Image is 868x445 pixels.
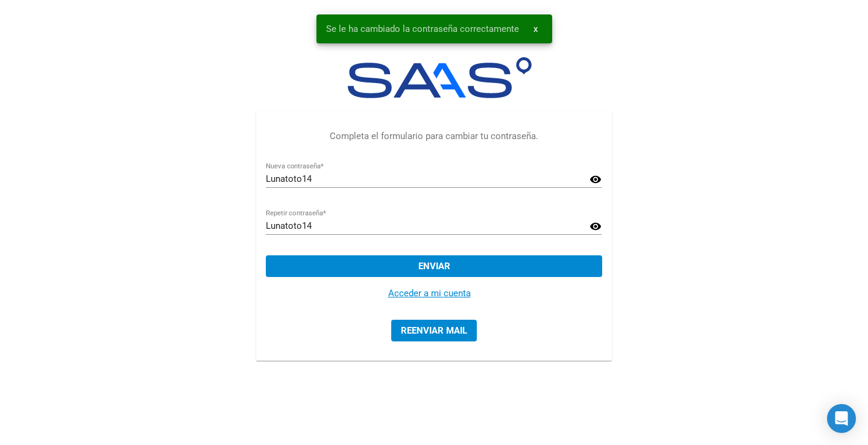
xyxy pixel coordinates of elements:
[533,23,538,34] span: x
[590,219,602,234] mat-icon: visibility
[391,320,477,341] button: Reenviar mail
[524,18,547,40] button: x
[401,325,467,336] span: Reenviar mail
[418,261,450,272] span: Enviar
[266,129,602,143] p: Completa el formulario para cambiar tu contraseña.
[388,288,471,299] a: Acceder a mi cuenta
[326,23,519,35] span: Se le ha cambiado la contraseña correctamente
[266,255,602,277] button: Enviar
[827,404,856,433] div: Open Intercom Messenger
[590,172,602,187] mat-icon: visibility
